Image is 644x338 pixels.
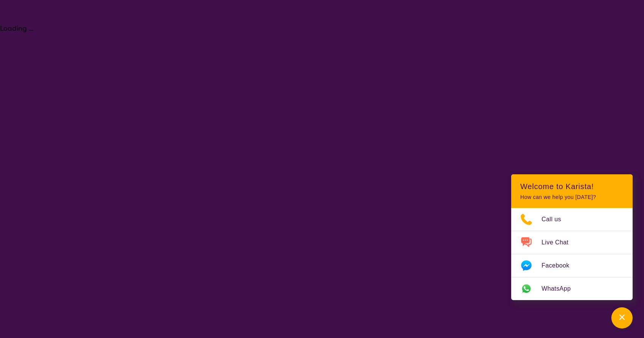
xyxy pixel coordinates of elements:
span: Facebook [542,260,578,271]
p: How can we help you [DATE]? [520,194,624,200]
span: Live Chat [542,237,578,248]
span: WhatsApp [542,283,580,294]
span: Call us [542,214,570,225]
h2: Welcome to Karista! [520,182,624,191]
a: Web link opens in a new tab. [511,277,633,300]
button: Channel Menu [611,307,633,329]
div: Channel Menu [511,174,633,300]
ul: Choose channel [511,208,633,300]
